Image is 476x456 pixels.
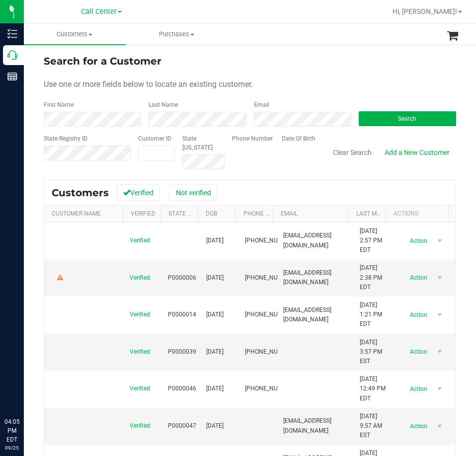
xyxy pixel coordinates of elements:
span: select [434,308,446,322]
span: Purchases [126,30,227,39]
iframe: Resource center [10,377,40,406]
inline-svg: Call Center [7,50,17,60]
button: Verified [117,184,160,201]
label: Customer ID [138,134,171,143]
span: [PHONE_NUMBER] [245,310,295,319]
span: [DATE] 3:57 PM EST [360,338,386,367]
span: [DATE] 9:57 AM EST [360,412,386,441]
label: Last Name [149,100,178,109]
span: P0000047 [168,421,196,431]
span: Search [398,115,416,122]
a: Phone Number [243,210,289,217]
p: 04:05 PM EDT [4,417,19,444]
span: Action [401,308,434,322]
span: [EMAIL_ADDRESS][DOMAIN_NAME] [283,231,348,250]
span: select [434,419,446,433]
span: Customers [52,187,109,199]
span: P0000039 [168,347,196,357]
a: Customer Name [52,210,101,217]
span: Verified [130,310,150,319]
a: DOB [206,210,217,217]
span: [DATE] [206,384,224,393]
span: [DATE] [206,273,224,283]
a: Last Modified [356,210,398,217]
inline-svg: Inventory [7,29,17,39]
span: select [434,271,446,285]
span: [DATE] 2:38 PM EDT [360,263,386,292]
label: Phone Number [232,134,273,143]
span: Action [401,271,434,285]
span: [DATE] [206,236,224,245]
span: Action [401,382,434,396]
span: Customers [24,30,126,39]
span: Verified [130,421,150,431]
a: Customers [24,24,126,45]
span: [DATE] 12:49 PM EDT [360,375,386,403]
span: Call Center [81,7,117,16]
span: [PHONE_NUMBER] [245,236,295,245]
span: [DATE] 1:21 PM EDT [360,301,386,329]
span: [DATE] [206,310,224,319]
span: Use one or more fields below to locate an existing customer. [44,79,253,89]
a: Add a New Customer [378,144,456,161]
span: select [434,345,446,359]
a: State Registry Id [168,210,221,217]
button: Search [359,111,456,126]
span: [PHONE_NUMBER] [245,273,295,283]
label: State Registry ID [44,134,87,143]
a: Email [281,210,298,217]
span: Action [401,345,434,359]
inline-svg: Reports [7,72,17,81]
label: State [US_STATE] [182,134,225,152]
button: Clear Search [326,144,378,161]
span: select [434,382,446,396]
button: Not verified [169,184,218,201]
span: [DATE] [206,347,224,357]
label: Email [254,100,269,109]
span: Action [401,234,434,248]
label: First Name [44,100,74,109]
span: Verified [130,347,150,357]
a: Verified [131,210,156,217]
span: [EMAIL_ADDRESS][DOMAIN_NAME] [283,305,348,324]
span: Verified [130,236,150,245]
span: [DATE] [206,421,224,431]
span: Search for a Customer [44,55,161,67]
label: Date Of Birth [282,134,316,143]
div: Actions [394,210,444,217]
span: Hi, [PERSON_NAME]! [393,7,457,15]
span: [DATE] 2:57 PM EDT [360,227,386,255]
span: Verified [130,273,150,283]
div: Warning - Level 2 [56,273,65,283]
span: Action [401,419,434,433]
span: P0000046 [168,384,196,393]
p: 09/25 [4,444,19,452]
span: select [434,234,446,248]
span: [PHONE_NUMBER] [245,347,295,357]
span: [PHONE_NUMBER] [245,384,295,393]
span: [EMAIL_ADDRESS][DOMAIN_NAME] [283,416,348,435]
span: [EMAIL_ADDRESS][DOMAIN_NAME] [283,268,348,287]
span: P0000014 [168,310,196,319]
span: P0000006 [168,273,196,283]
span: Verified [130,384,150,393]
a: Purchases [126,24,228,45]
